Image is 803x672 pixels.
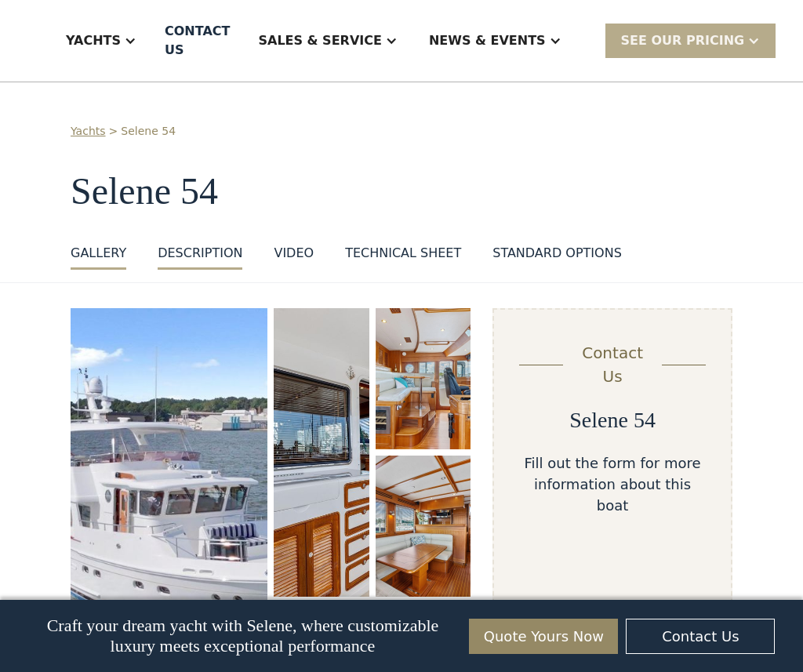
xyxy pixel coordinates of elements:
div: News & EVENTS [413,9,577,72]
a: open lightbox [376,456,471,597]
div: Yachts [50,9,152,72]
div: SEE Our Pricing [621,31,745,50]
div: Sales & Service [258,31,381,50]
a: open lightbox [376,308,471,449]
a: open lightbox [274,308,369,597]
div: Yachts [66,31,121,50]
div: Fill out the form for more information about this boat [519,452,706,516]
a: TECHNICAL SHEET [345,244,461,270]
div: > [109,123,118,140]
a: Contact Us [626,619,775,654]
h2: Selene 54 [569,407,656,434]
a: GALLERY [71,244,126,270]
div: STANDARD OPTIONS [492,244,622,263]
a: Quote Yours Now [469,619,618,654]
a: STANDARD OPTIONS [492,244,622,270]
div: TECHNICAL SHEET [345,244,461,263]
div: DESCRIPTION [158,244,242,263]
div: News & EVENTS [429,31,546,50]
div: Contact US [165,22,230,60]
a: Yachts [71,123,106,140]
div: GALLERY [71,244,126,263]
a: DESCRIPTION [158,244,242,270]
div: SEE Our Pricing [605,24,776,57]
h1: Selene 54 [71,171,732,212]
p: Craft your dream yacht with Selene, where customizable luxury meets exceptional performance [28,616,458,656]
div: VIDEO [274,244,314,263]
a: Selene 54 [121,123,176,140]
div: Contact Us [576,341,650,388]
div: Sales & Service [242,9,412,72]
a: VIDEO [274,244,314,270]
